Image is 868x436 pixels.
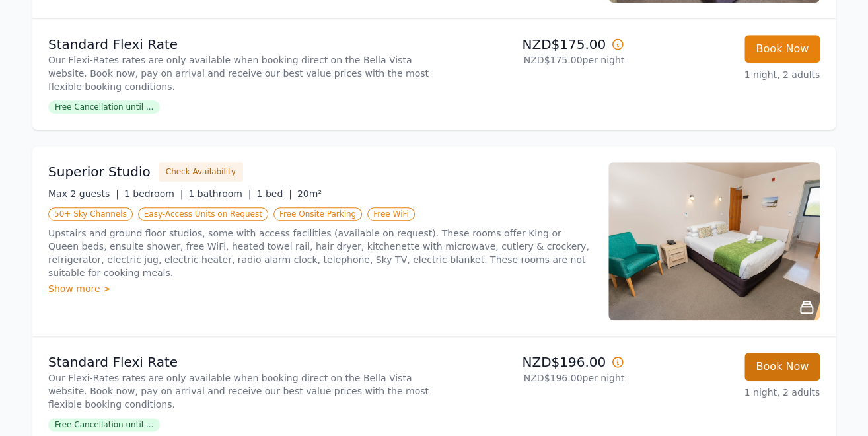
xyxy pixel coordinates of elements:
span: 20m² [297,188,322,199]
span: Max 2 guests | [48,188,119,199]
p: 1 night, 2 adults [635,386,820,399]
p: Standard Flexi Rate [48,35,429,54]
p: 1 night, 2 adults [635,68,820,81]
span: Easy-Access Units on Request [138,207,268,221]
h3: Superior Studio [48,163,151,181]
span: 1 bedroom | [124,188,184,199]
span: Free WiFi [367,207,415,221]
p: Standard Flexi Rate [48,353,429,371]
p: NZD$175.00 per night [439,54,624,67]
p: Upstairs and ground floor studios, some with access facilities (available on request). These room... [48,227,593,279]
p: Our Flexi-Rates rates are only available when booking direct on the Bella Vista website. Book now... [48,371,429,411]
span: Free Cancellation until ... [48,418,160,431]
span: Free Cancellation until ... [48,100,160,114]
p: NZD$175.00 [439,35,624,54]
p: NZD$196.00 [439,353,624,371]
span: 50+ Sky Channels [48,207,133,221]
p: NZD$196.00 per night [439,371,624,384]
span: 1 bed | [256,188,291,199]
button: Check Availability [159,162,243,182]
p: Our Flexi-Rates rates are only available when booking direct on the Bella Vista website. Book now... [48,54,429,93]
span: 1 bathroom | [188,188,251,199]
span: Free Onsite Parking [273,207,362,221]
button: Book Now [744,35,820,63]
button: Book Now [744,353,820,381]
div: Show more > [48,282,593,295]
